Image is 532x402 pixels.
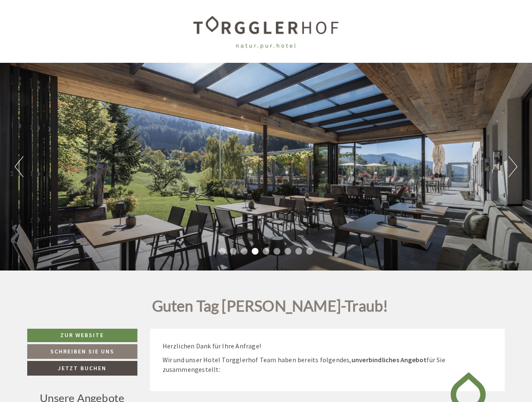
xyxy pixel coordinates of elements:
[15,156,23,177] button: Previous
[13,41,133,47] small: 23:38
[147,7,183,21] div: Montag
[27,344,137,359] a: Schreiben Sie uns
[351,356,427,364] strong: unverbindliches Angebot
[27,329,137,342] a: Zur Website
[13,25,133,31] div: [GEOGRAPHIC_DATA]
[280,221,330,235] button: Senden
[163,341,493,351] p: Herzlichen Dank für Ihre Anfrage!
[152,298,388,319] h1: Guten Tag [PERSON_NAME]-Traub!
[7,23,137,49] div: Guten Tag, wie können wir Ihnen helfen?
[509,156,517,177] button: Next
[163,355,493,374] p: Wir und unser Hotel Torgglerhof Team haben bereits folgendes, für Sie zusammengestellt:
[27,361,137,376] a: Jetzt buchen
